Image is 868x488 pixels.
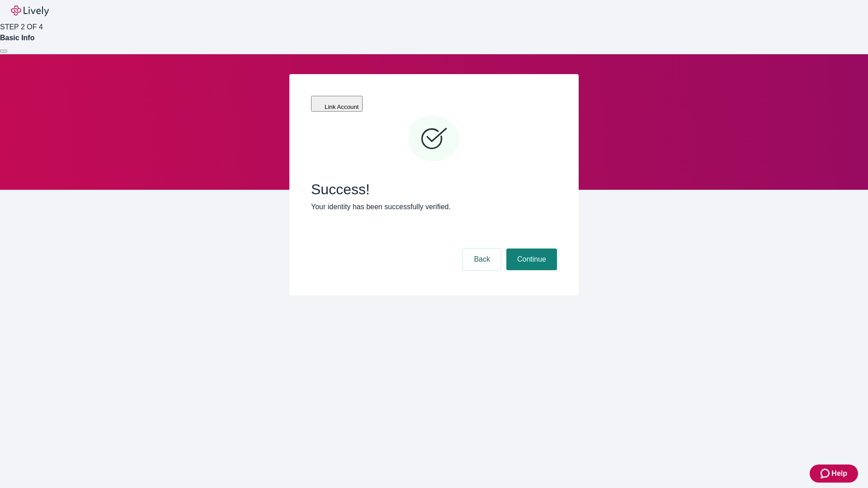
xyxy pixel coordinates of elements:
svg: Zendesk support icon [821,468,831,479]
svg: Checkmark icon [407,112,461,166]
button: Zendesk support iconHelp [810,465,858,483]
img: Lively [11,5,49,16]
button: Link Account [311,96,363,112]
button: Back [463,249,501,270]
button: Continue [506,249,557,270]
p: Your identity has been successfully verified. [311,202,557,212]
span: Success! [311,181,557,198]
span: Help [831,468,847,479]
